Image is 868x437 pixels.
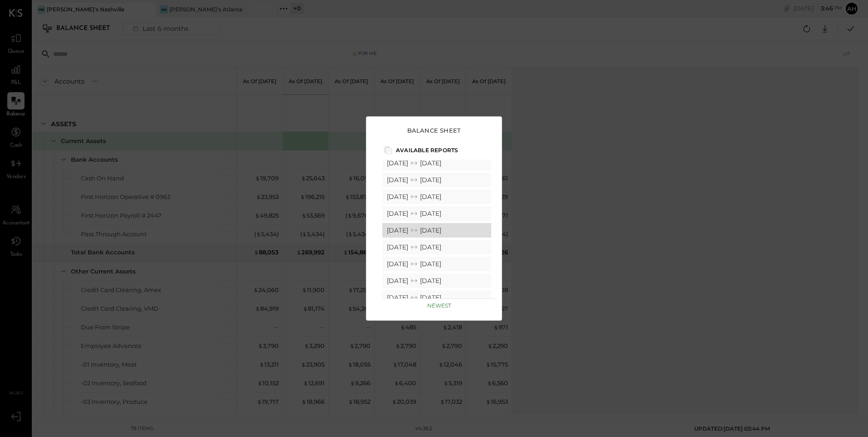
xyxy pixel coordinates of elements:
h3: Balance Sheet [407,127,461,134]
div: [DATE] [DATE] [382,273,491,288]
div: [DATE] [DATE] [382,189,491,204]
div: [DATE] [DATE] [382,240,491,254]
p: Newest [427,302,451,309]
div: [DATE] [DATE] [382,257,491,271]
p: Available Reports [396,147,458,154]
div: [DATE] [DATE] [382,206,491,221]
div: [DATE] [DATE] [382,290,491,305]
div: [DATE] [DATE] [382,156,491,170]
div: [DATE] [DATE] [382,223,491,238]
div: [DATE] [DATE] [382,173,491,187]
